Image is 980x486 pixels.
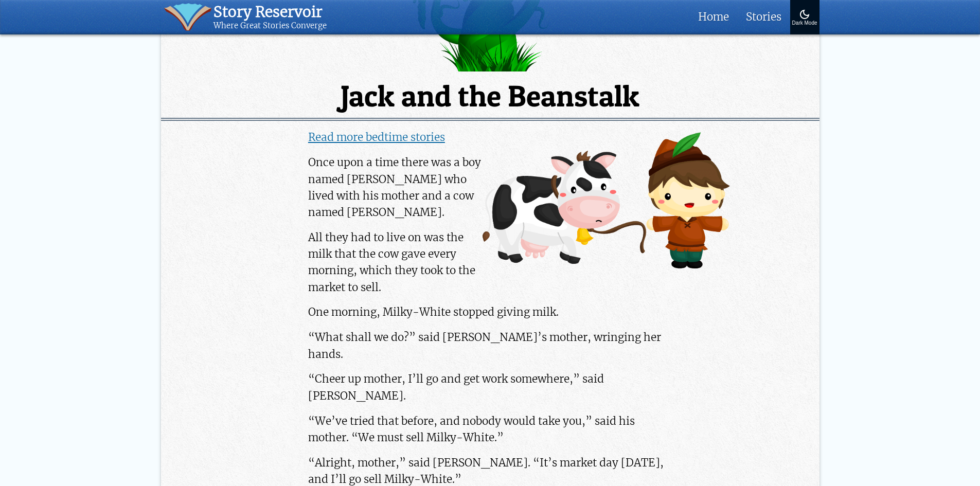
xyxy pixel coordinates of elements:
[213,3,327,21] div: Story Reservoir
[164,3,212,31] img: icon of book with waver spilling out.
[308,329,672,362] p: “What shall we do?” said [PERSON_NAME]’s mother, wringing her hands.
[213,21,327,31] div: Where Great Stories Converge
[308,304,672,320] p: One morning, Milky-White stopped giving milk.
[792,21,817,26] div: Dark Mode
[308,371,672,404] p: “Cheer up mother, I’ll go and get work somewhere,” said [PERSON_NAME].
[308,229,672,296] p: All they had to live on was the milk that the cow gave every morning, which they took to the mark...
[308,130,445,144] a: Read more bedtime stories
[308,413,672,446] p: “We’ve tried that before, and nobody would take you,” said his mother. “We must sell Milky-White.”
[798,8,811,21] img: Turn On Dark Mode
[308,154,672,221] p: Once upon a time there was a boy named [PERSON_NAME] who lived with his mother and a cow named [P...
[483,132,730,269] img: Jack (from Jack and the Beanstalk) and his Cow Milky White.
[161,81,819,111] h1: Jack and the Beanstalk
